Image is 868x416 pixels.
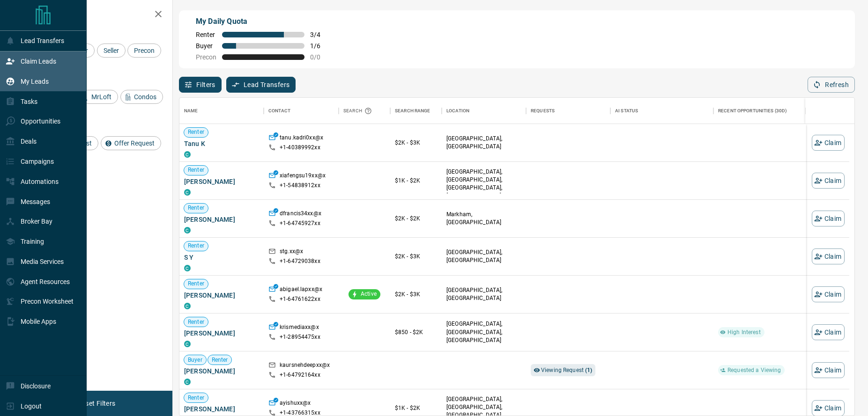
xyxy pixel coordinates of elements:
[812,173,845,189] button: Claim
[812,135,845,151] button: Claim
[184,303,191,309] div: condos.ca
[184,98,198,124] div: Name
[71,395,121,411] button: Reset Filters
[310,53,331,61] span: 0 / 0
[97,44,126,58] div: Seller
[196,16,331,27] p: My Daily Quota
[208,356,232,364] span: Renter
[395,176,437,185] p: $1K - $2K
[812,400,845,416] button: Claim
[179,77,222,93] button: Filters
[280,134,323,144] p: tanu.kadri0xx@x
[541,367,593,373] span: Viewing Request
[280,333,320,341] p: +1- 28954475xx
[446,211,521,226] p: Markham, [GEOGRAPHIC_DATA]
[310,42,331,50] span: 1 / 6
[812,248,845,264] button: Claim
[179,98,264,124] div: Name
[280,295,320,303] p: +1- 64761622xx
[120,90,163,104] div: Condos
[196,42,216,50] span: Buyer
[184,177,259,186] span: [PERSON_NAME]
[610,98,713,124] div: AI Status
[442,98,526,124] div: Location
[131,93,160,101] span: Condos
[280,248,303,257] p: stg.xx@x
[184,227,191,234] div: condos.ca
[131,47,158,54] span: Precon
[390,98,442,124] div: Search Range
[446,168,521,200] p: [GEOGRAPHIC_DATA], [GEOGRAPHIC_DATA], [GEOGRAPHIC_DATA], [GEOGRAPHIC_DATA]
[184,166,208,174] span: Renter
[812,362,845,378] button: Claim
[585,367,592,373] strong: ( 1 )
[184,280,208,288] span: Renter
[395,98,430,124] div: Search Range
[88,93,115,101] span: MrLoft
[184,253,259,262] span: S Y
[812,211,845,226] button: Claim
[184,265,191,271] div: condos.ca
[280,182,320,190] p: +1- 54838912xx
[615,98,638,124] div: AI Status
[184,139,259,148] span: Tanu K
[30,9,163,21] h2: Filters
[395,214,437,223] p: $2K - $2K
[101,136,161,150] div: Offer Request
[280,399,311,409] p: ayishuxx@x
[343,98,374,124] div: Search
[446,286,521,302] p: [GEOGRAPHIC_DATA], [GEOGRAPHIC_DATA]
[446,135,521,151] p: [GEOGRAPHIC_DATA], [GEOGRAPHIC_DATA]
[531,364,595,376] div: Viewing Request (1)
[280,210,321,219] p: dfrancis34xx@x
[100,47,122,54] span: Seller
[184,291,259,300] span: [PERSON_NAME]
[724,328,764,336] span: High Interest
[184,394,208,402] span: Renter
[713,98,807,124] div: Recent Opportunities (30d)
[718,98,787,124] div: Recent Opportunities (30d)
[264,98,339,124] div: Contact
[446,248,521,264] p: [GEOGRAPHIC_DATA], [GEOGRAPHIC_DATA]
[184,356,206,364] span: Buyer
[395,290,437,299] p: $2K - $3K
[184,404,259,414] span: [PERSON_NAME]
[395,328,437,336] p: $850 - $2K
[446,98,469,124] div: Location
[184,242,208,250] span: Renter
[812,324,845,340] button: Claim
[184,366,259,376] span: [PERSON_NAME]
[280,219,320,227] p: +1- 64745927xx
[280,257,320,265] p: +1- 64729038xx
[526,98,610,124] div: Requests
[184,151,191,158] div: condos.ca
[184,341,191,347] div: condos.ca
[184,215,259,224] span: [PERSON_NAME]
[184,189,191,196] div: condos.ca
[808,77,855,93] button: Refresh
[446,320,521,344] p: [GEOGRAPHIC_DATA], [GEOGRAPHIC_DATA], [GEOGRAPHIC_DATA]
[184,328,259,338] span: [PERSON_NAME]
[280,323,319,333] p: krismediaxx@x
[280,361,330,371] p: kaursnehdeepxx@x
[724,366,785,374] span: Requested a Viewing
[531,98,555,124] div: Requests
[280,285,322,295] p: abigael.lapxx@x
[395,404,437,412] p: $1K - $2K
[78,90,118,104] div: MrLoft
[357,290,380,298] span: Active
[196,53,216,61] span: Precon
[268,98,290,124] div: Contact
[184,204,208,212] span: Renter
[127,44,161,58] div: Precon
[226,77,296,93] button: Lead Transfers
[395,252,437,261] p: $2K - $3K
[395,139,437,147] p: $2K - $3K
[184,318,208,326] span: Renter
[196,31,216,38] span: Renter
[280,172,326,182] p: xiafengsu19xx@x
[111,139,158,147] span: Offer Request
[184,128,208,136] span: Renter
[184,379,191,385] div: condos.ca
[812,286,845,302] button: Claim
